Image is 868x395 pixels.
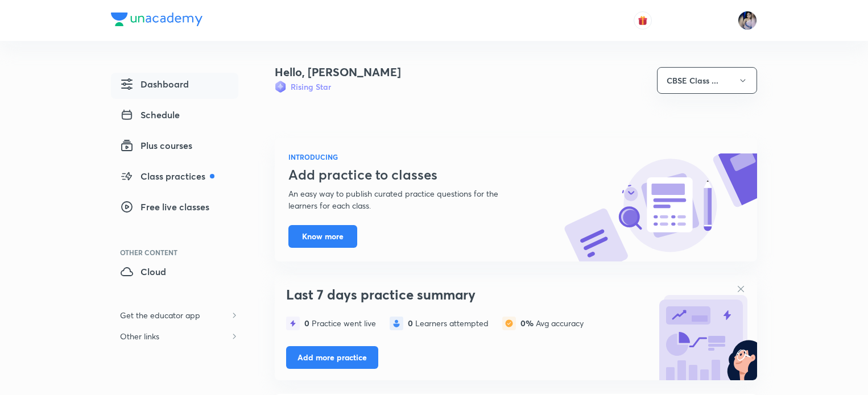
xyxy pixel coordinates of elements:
[390,317,403,330] img: statistics
[120,77,189,91] span: Dashboard
[120,200,209,214] span: Free live classes
[111,260,238,286] a: Cloud
[275,81,286,93] img: Badge
[738,11,757,30] img: Tanya Gautam
[120,139,192,152] span: Plus courses
[657,67,757,94] button: CBSE Class ...
[111,326,168,347] h6: Other links
[564,153,757,261] img: know-more
[502,317,516,330] img: statistics
[408,318,415,329] span: 0
[120,265,166,278] span: Cloud
[520,318,536,329] span: 0%
[120,169,214,183] span: Class practices
[111,13,202,26] img: Company Logo
[767,351,855,382] iframe: Help widget launcher
[286,346,378,369] button: Add more practice
[286,317,300,330] img: statistics
[288,188,526,211] p: An easy way to publish curated practice questions for the learners for each class.
[304,318,312,329] span: 0
[120,108,180,122] span: Schedule
[111,196,238,222] a: Free live classes
[304,319,376,328] div: Practice went live
[288,167,526,183] h3: Add practice to classes
[111,73,238,99] a: Dashboard
[111,13,202,29] a: Company Logo
[111,165,238,191] a: Class practices
[111,134,238,160] a: Plus courses
[111,305,209,326] h6: Get the educator app
[634,11,652,30] button: avatar
[408,319,489,328] div: Learners attempted
[638,15,648,26] img: avatar
[275,64,401,81] h4: Hello, [PERSON_NAME]
[520,319,584,328] div: Avg accuracy
[286,286,649,303] h3: Last 7 days practice summary
[655,278,757,380] img: bg
[291,81,331,93] h6: Rising Star
[288,152,526,162] h6: INTRODUCING
[111,103,238,130] a: Schedule
[288,225,357,248] button: Know more
[120,249,238,256] div: Other Content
